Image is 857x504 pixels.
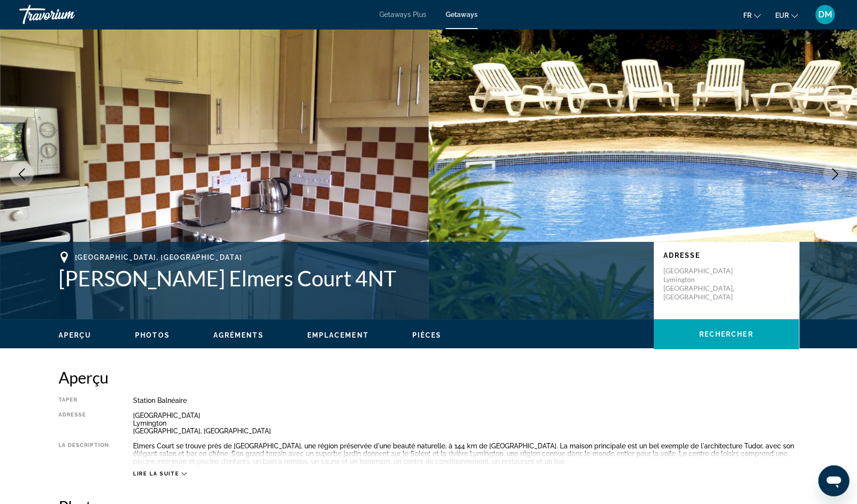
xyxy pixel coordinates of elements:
button: Pièces [412,331,442,340]
p: [GEOGRAPHIC_DATA] Lymington [GEOGRAPHIC_DATA], [GEOGRAPHIC_DATA] [663,267,741,301]
p: Adresse [663,252,789,259]
span: Aperçu [59,331,92,339]
button: Next image [823,162,847,186]
div: [GEOGRAPHIC_DATA] Lymington [GEOGRAPHIC_DATA], [GEOGRAPHIC_DATA] [133,412,799,435]
a: Getaways [446,11,478,18]
button: User Menu [812,4,838,25]
span: Emplacement [307,331,369,339]
button: Previous image [10,162,34,186]
button: Rechercher [654,319,799,349]
button: Agréments [213,331,264,340]
span: Agréments [213,331,264,339]
span: EUR [775,12,789,19]
div: Station balnéaire [133,397,799,404]
h2: Aperçu [59,368,799,387]
div: Adresse [59,412,109,435]
span: DM [818,10,832,19]
span: Pièces [412,331,442,339]
h1: [PERSON_NAME] Elmers Court 4NT [59,266,644,291]
button: Change language [743,8,761,22]
button: Change currency [775,8,798,22]
div: Elmers Court se trouve près de [GEOGRAPHIC_DATA], une région préservée d'une beauté naturelle, à ... [133,442,799,465]
button: Photos [135,331,170,340]
span: Photos [135,331,170,339]
div: La description [59,442,109,465]
div: Taper [59,397,109,404]
button: Emplacement [307,331,369,340]
span: fr [743,12,752,19]
span: Lire la suite [133,471,179,477]
span: [GEOGRAPHIC_DATA], [GEOGRAPHIC_DATA] [75,253,242,261]
span: Rechercher [699,330,753,338]
iframe: Bouton de lancement de la fenêtre de messagerie [818,465,849,496]
button: Lire la suite [133,470,187,477]
a: Travorium [19,2,116,27]
button: Aperçu [59,331,92,340]
a: Getaways Plus [379,11,426,18]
